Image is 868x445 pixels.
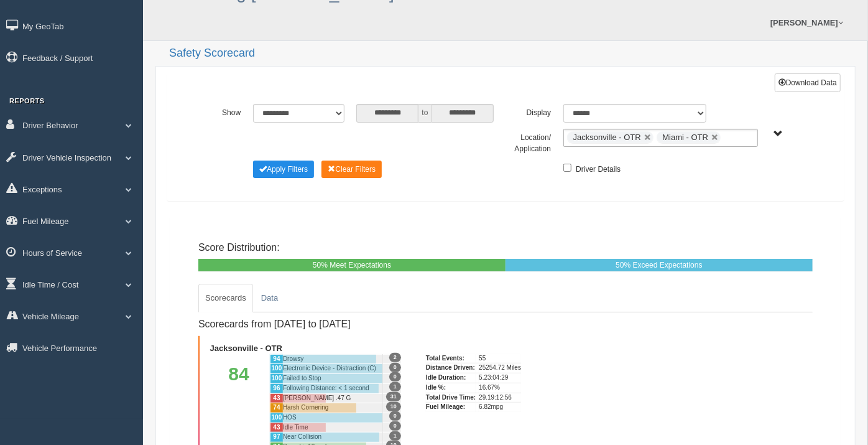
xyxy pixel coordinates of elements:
a: [PERSON_NAME] [764,5,849,40]
span: Jacksonville - OTR [573,133,641,142]
div: 100 [270,373,283,383]
div: 100 [270,413,283,423]
div: 55 [479,354,521,363]
h4: Scorecards from [DATE] to [DATE] [198,319,571,330]
span: 50% Exceed Expectations [616,261,702,269]
a: Scorecards [198,284,253,312]
span: Miami - OTR [662,133,708,142]
b: Jacksonville - OTR [210,344,282,353]
label: Location/ Application [506,129,557,154]
div: Total Events: [426,354,476,363]
div: 6.82mpg [479,402,521,412]
div: 100 [270,363,283,373]
span: 0 [389,421,401,431]
div: Idle %: [426,383,476,393]
div: Idle Duration: [426,373,476,383]
div: 96 [270,383,283,393]
div: Distance Driven: [426,363,476,373]
span: 31 [386,392,401,401]
button: Download Data [775,73,841,92]
span: 1 [389,431,401,441]
div: Fuel Mileage: [426,402,476,412]
div: 29.19:12:56 [479,393,521,403]
div: 97 [270,432,283,442]
div: 94 [270,354,283,364]
a: Data [254,284,285,312]
div: 43 [270,393,283,403]
h4: Score Distribution: [198,242,813,253]
button: Change Filter Options [253,161,314,178]
span: to [418,104,431,123]
div: 25254.72 Miles [479,363,521,373]
span: 0 [389,411,401,421]
label: Show [195,104,247,119]
button: Change Filter Options [321,161,382,178]
span: 0 [389,372,401,382]
span: 1 [389,382,401,391]
div: 5.23:04:29 [479,373,521,383]
label: Driver Details [576,161,621,176]
span: 0 [389,363,401,372]
div: 74 [270,403,283,413]
span: 10 [386,402,401,411]
label: Display [506,104,557,119]
div: 16.67% [479,383,521,393]
div: Total Drive Time: [426,393,476,403]
div: 43 [270,423,283,433]
span: 50% Meet Expectations [313,261,391,269]
span: 2 [389,353,401,362]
